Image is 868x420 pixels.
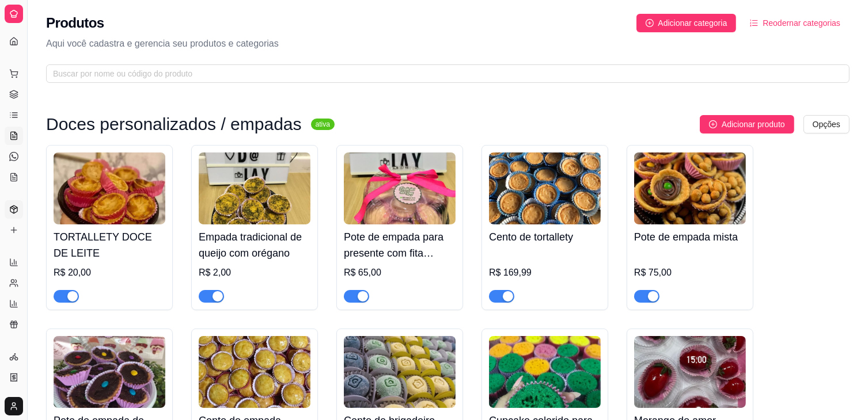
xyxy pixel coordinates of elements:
[741,14,850,32] button: Reodernar categorias
[46,117,302,131] h3: Doces personalizados / empadas
[634,229,746,245] h4: Pote de empada mista
[53,67,833,80] input: Buscar por nome ou código do produto
[199,152,310,224] img: product-image
[722,118,785,131] span: Adicionar produto
[54,152,165,224] img: product-image
[344,152,456,224] img: product-image
[199,266,310,280] div: R$ 2,00
[54,336,165,408] img: product-image
[54,229,165,261] h4: TORTALLETY DOCE DE LEITE
[489,152,601,224] img: product-image
[634,336,746,408] img: product-image
[646,19,654,27] span: plus-circle
[54,266,165,280] div: R$ 20,00
[489,336,601,408] img: product-image
[46,37,850,51] p: Aqui você cadastra e gerencia seu produtos e categorias
[750,19,758,27] span: ordered-list
[46,14,104,32] h2: Produtos
[344,266,456,280] div: R$ 65,00
[344,336,456,408] img: product-image
[199,229,310,261] h4: Empada tradicional de queijo com orégano
[803,115,850,133] button: Opções
[634,266,746,280] div: R$ 75,00
[813,118,840,131] span: Opções
[634,152,746,224] img: product-image
[763,17,840,29] span: Reodernar categorias
[489,266,601,280] div: R$ 169,99
[636,14,737,32] button: Adicionar categoria
[709,120,717,128] span: plus-circle
[311,119,335,130] sup: ativa
[700,115,794,133] button: Adicionar produto
[199,336,310,408] img: product-image
[489,229,601,245] h4: Cento de tortallety
[344,229,456,261] h4: Pote de empada para presente com fita decorativa
[658,17,727,29] span: Adicionar categoria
